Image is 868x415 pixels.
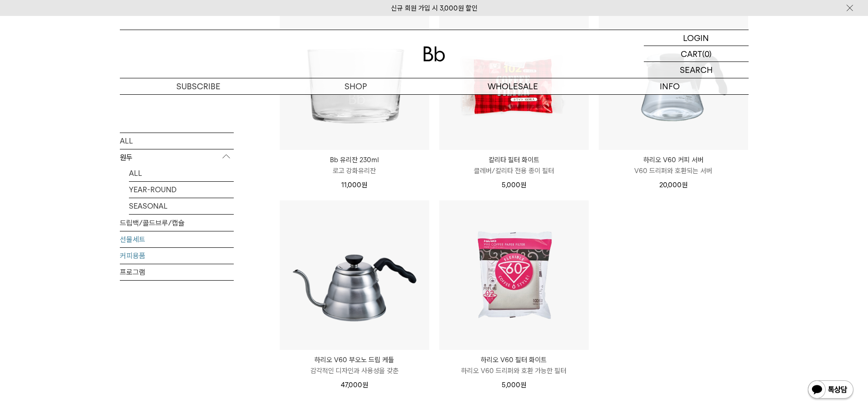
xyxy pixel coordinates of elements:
[280,154,429,176] a: Bb 유리잔 230ml 로고 강화유리잔
[129,165,234,181] a: ALL
[280,354,429,365] p: 하리오 V60 부오노 드립 케틀
[362,381,368,389] span: 원
[120,133,234,149] a: ALL
[129,181,234,197] a: YEAR-ROUND
[341,181,367,189] span: 11,000
[391,4,478,12] a: 신규 회원 가입 시 3,000원 할인
[120,264,234,280] a: 프로그램
[423,46,445,61] img: 로고
[659,181,688,189] span: 20,000
[280,200,429,350] img: 하리오 V60 부오노 드립 케틀
[599,154,748,176] a: 하리오 V60 커피 서버 V60 드리퍼와 호환되는 서버
[120,231,234,247] a: 선물세트
[683,30,709,46] p: LOGIN
[361,181,367,189] span: 원
[280,354,429,376] a: 하리오 V60 부오노 드립 케틀 감각적인 디자인과 사용성을 갖춘
[120,149,234,165] p: 원두
[644,46,749,62] a: CART (0)
[502,181,526,189] span: 5,000
[502,381,526,389] span: 5,000
[434,78,591,94] p: WHOLESALE
[439,354,589,376] a: 하리오 V60 필터 화이트 하리오 V60 드리퍼와 호환 가능한 필터
[439,165,589,176] p: 클레버/칼리타 전용 종이 필터
[439,154,589,176] a: 칼리타 필터 화이트 클레버/칼리타 전용 종이 필터
[680,62,713,78] p: SEARCH
[599,165,748,176] p: V60 드리퍼와 호환되는 서버
[120,215,234,231] a: 드립백/콜드브루/캡슐
[682,181,688,189] span: 원
[439,200,589,350] img: 하리오 V60 필터 화이트
[702,46,712,61] p: (0)
[120,247,234,263] a: 커피용품
[277,78,434,94] a: SHOP
[280,365,429,376] p: 감각적인 디자인과 사용성을 갖춘
[520,181,526,189] span: 원
[129,198,234,214] a: SEASONAL
[439,154,589,165] p: 칼리타 필터 화이트
[520,381,526,389] span: 원
[280,165,429,176] p: 로고 강화유리잔
[591,78,749,94] p: INFO
[439,365,589,376] p: 하리오 V60 드리퍼와 호환 가능한 필터
[644,30,749,46] a: LOGIN
[280,154,429,165] p: Bb 유리잔 230ml
[807,379,854,401] img: 카카오톡 채널 1:1 채팅 버튼
[120,78,277,94] a: SUBSCRIBE
[439,354,589,365] p: 하리오 V60 필터 화이트
[599,154,748,165] p: 하리오 V60 커피 서버
[341,381,368,389] span: 47,000
[681,46,702,61] p: CART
